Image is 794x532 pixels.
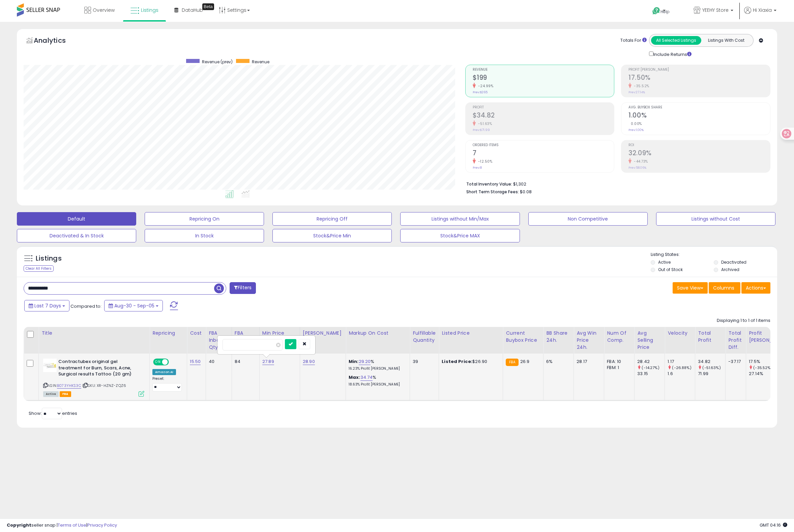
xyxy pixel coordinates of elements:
[628,68,770,72] span: Profit [PERSON_NAME]
[607,330,631,344] div: Num of Comp.
[520,189,532,195] span: $0.08
[476,84,494,89] small: -24.99%
[262,358,274,365] a: 27.89
[154,359,162,365] span: ON
[190,330,203,337] div: Cost
[303,358,315,365] a: 28.90
[230,282,256,294] button: Filters
[577,359,599,365] div: 28.17
[24,300,69,311] button: Last 7 Days
[473,74,614,83] h2: $199
[642,365,659,370] small: (-14.27%)
[656,212,775,226] button: Listings without Cost
[728,359,741,365] div: -37.17
[182,7,203,13] span: DataHub
[528,212,648,226] button: Non Competitive
[637,371,665,377] div: 33.15
[360,374,373,381] a: 34.74
[473,143,614,147] span: Ordered Items
[506,359,518,366] small: FBA
[628,128,644,132] small: Prev: 1.00%
[24,265,54,272] div: Clear All Filters
[36,254,62,263] h5: Listings
[652,7,660,15] i: Get Help
[145,229,264,242] button: In Stock
[43,359,57,372] img: 31c9Khui-lL._SL40_.jpg
[709,282,740,294] button: Columns
[607,359,629,365] div: FBA: 10
[34,302,61,309] span: Last 7 Days
[442,330,500,337] div: Listed Price
[744,7,776,22] a: Hi Xiaxia
[349,330,407,337] div: Markup on Cost
[400,212,520,226] button: Listings without Min/Max
[631,159,648,164] small: -44.73%
[114,302,154,309] span: Aug-30 - Sep-05
[349,374,405,387] div: %
[620,37,647,44] div: Totals For
[473,166,482,170] small: Prev: 8
[672,365,691,370] small: (-26.88%)
[647,2,683,22] a: Help
[668,359,695,365] div: 1.17
[41,330,147,337] div: Title
[466,179,765,188] li: $1,302
[673,282,708,294] button: Save View
[442,358,472,365] b: Listed Price:
[349,359,405,371] div: %
[473,90,488,94] small: Prev: $265
[58,359,140,379] b: Contractubex original gel treatment for Burn, Scars, Acne, Surgical results Tattoo (20 gm)
[668,371,695,377] div: 1.6
[607,365,629,371] div: FBM: 1
[272,212,392,226] button: Repricing Off
[506,330,540,344] div: Current Buybox Price
[209,330,229,351] div: FBA inbound Qty
[473,106,614,109] span: Profit
[349,366,405,371] p: 16.23% Profit [PERSON_NAME]
[145,212,264,226] button: Repricing On
[400,229,520,242] button: Stock&Price MAX
[476,159,493,164] small: -12.50%
[272,229,392,242] button: Stock&Price Min
[721,259,746,265] label: Deactivated
[235,330,257,351] div: FBA Available Qty
[701,36,751,45] button: Listings With Cost
[658,259,671,265] label: Active
[577,330,601,351] div: Avg Win Price 24h.
[202,3,214,10] div: Tooltip anchor
[346,327,410,354] th: The percentage added to the cost of goods (COGS) that forms the calculator for Min & Max prices.
[93,7,115,13] span: Overview
[628,121,642,126] small: 0.00%
[152,330,184,337] div: Repricing
[637,359,665,365] div: 28.42
[168,359,179,365] span: OFF
[473,128,490,132] small: Prev: $71.99
[721,267,739,272] label: Archived
[628,166,646,170] small: Prev: 58.06%
[668,330,692,337] div: Velocity
[152,376,182,392] div: Preset:
[644,50,700,58] div: Include Returns
[753,7,772,13] span: Hi Xiaxia
[349,374,360,380] b: Max:
[413,330,436,344] div: Fulfillable Quantity
[628,111,770,121] h2: 1.00%
[43,359,144,396] div: ASIN:
[658,267,683,272] label: Out of Stock
[252,59,269,65] span: Revenue
[698,359,725,365] div: 34.82
[628,149,770,158] h2: 32.09%
[698,330,723,344] div: Total Profit
[713,285,734,291] span: Columns
[473,149,614,158] h2: 7
[413,359,434,365] div: 39
[651,252,777,258] p: Listing States:
[631,84,649,89] small: -35.52%
[152,369,176,375] div: Amazon AI
[29,410,77,417] span: Show: entries
[520,358,530,365] span: 26.9
[442,359,498,365] div: $26.90
[741,282,770,294] button: Actions
[476,121,492,126] small: -51.63%
[749,371,792,377] div: 27.14%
